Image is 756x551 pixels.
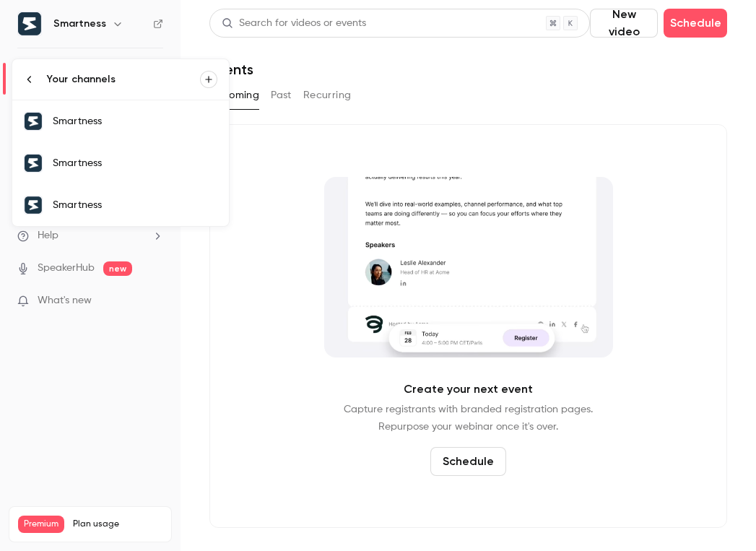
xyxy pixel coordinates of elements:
[25,113,42,130] img: Smartness
[53,198,217,212] div: Smartness
[25,196,42,214] img: Smartness
[25,155,42,172] img: Smartness
[53,156,217,170] div: Smartness
[53,114,217,129] div: Smartness
[47,72,200,87] div: Your channels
